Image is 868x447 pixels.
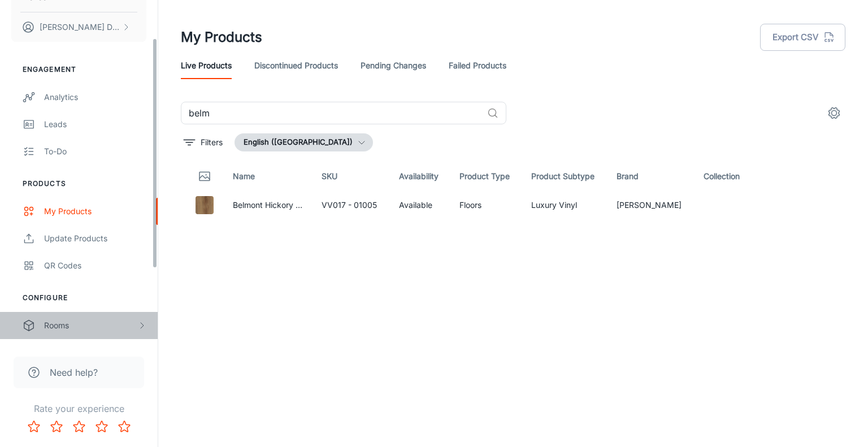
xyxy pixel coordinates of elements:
[254,52,338,79] a: Discontinued Products
[235,133,373,151] button: English ([GEOGRAPHIC_DATA])
[224,160,313,192] th: Name
[390,160,450,192] th: Availability
[522,160,607,192] th: Product Subtype
[198,170,211,183] svg: Thumbnail
[113,415,136,438] button: Rate 5 star
[44,145,146,158] div: To-do
[44,319,137,332] div: Rooms
[181,133,225,151] button: filter
[181,102,483,124] input: Search
[607,160,695,192] th: Brand
[40,21,119,33] p: [PERSON_NAME] Dail
[23,415,45,438] button: Rate 1 star
[181,27,262,47] h1: My Products
[44,232,146,245] div: Update Products
[450,192,522,218] td: Floors
[450,160,522,192] th: Product Type
[449,52,506,79] a: Failed Products
[695,160,756,192] th: Collection
[522,192,607,218] td: Luxury Vinyl
[313,160,390,192] th: SKU
[313,192,390,218] td: VV017 - 01005
[823,102,845,124] button: settings
[90,415,113,438] button: Rate 4 star
[201,136,223,149] p: Filters
[50,366,98,379] span: Need help?
[11,12,146,42] button: [PERSON_NAME] Dail
[361,52,426,79] a: Pending Changes
[9,402,149,415] p: Rate your experience
[44,118,146,131] div: Leads
[181,52,232,79] a: Live Products
[45,415,68,438] button: Rate 2 star
[760,24,845,51] button: Export CSV
[44,91,146,103] div: Analytics
[390,192,450,218] td: Available
[233,200,401,210] a: Belmont Hickory - Luxury Vinyl Plank Flooring
[68,415,90,438] button: Rate 3 star
[44,205,146,218] div: My Products
[44,259,146,272] div: QR Codes
[607,192,695,218] td: [PERSON_NAME]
